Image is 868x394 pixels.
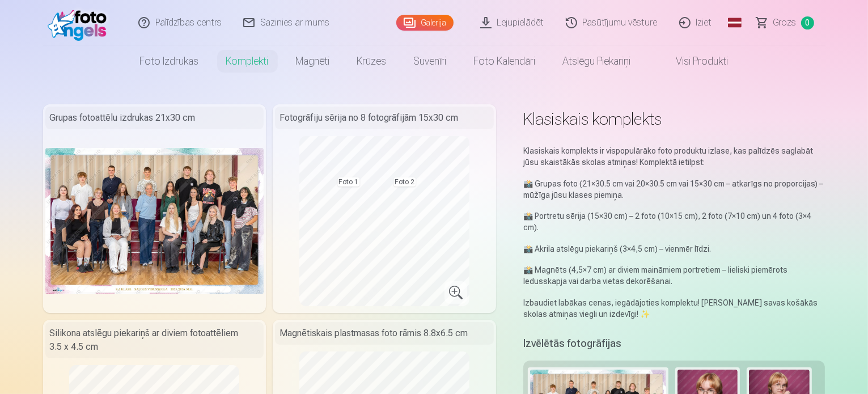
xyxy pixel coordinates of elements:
img: /fa1 [48,5,113,41]
p: Klasiskais komplekts ir vispopulārāko foto produktu izlase, kas palīdzēs saglabāt jūsu skaistākās... [523,145,825,168]
a: Visi produkti [645,45,742,77]
div: Grupas fotoattēlu izdrukas 21x30 cm [45,107,264,129]
span: Grozs [773,16,797,29]
div: Fotogrāfiju sērija no 8 fotogrāfijām 15x30 cm [275,107,494,129]
h5: Izvēlētās fotogrāfijas [523,336,621,351]
a: Krūzes [344,45,400,77]
a: Foto izdrukas [126,45,213,77]
div: Magnētiskais plastmasas foto rāmis 8.8x6.5 cm [275,322,494,345]
p: 📸 Grupas foto (21×30.5 cm vai 20×30.5 cm vai 15×30 cm – atkarīgs no proporcijas) – mūžīga jūsu kl... [523,178,825,201]
a: Magnēti [282,45,344,77]
p: 📸 Akrila atslēgu piekariņš (3×4,5 cm) – vienmēr līdzi. [523,243,825,255]
a: Suvenīri [400,45,460,77]
div: Silikona atslēgu piekariņš ar diviem fotoattēliem 3.5 x 4.5 cm [45,322,264,358]
h1: Klasiskais komplekts [523,109,825,129]
a: Galerija [396,15,454,31]
p: 📸 Portretu sērija (15×30 cm) – 2 foto (10×15 cm), 2 foto (7×10 cm) un 4 foto (3×4 cm). [523,210,825,233]
span: 0 [801,16,814,29]
a: Komplekti [213,45,282,77]
p: Izbaudiet labākas cenas, iegādājoties komplektu! [PERSON_NAME] savas košākās skolas atmiņas viegl... [523,297,825,320]
p: 📸 Magnēts (4,5×7 cm) ar diviem maināmiem portretiem – lieliski piemērots ledusskapja vai darba vi... [523,264,825,287]
a: Atslēgu piekariņi [549,45,645,77]
a: Foto kalendāri [460,45,549,77]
